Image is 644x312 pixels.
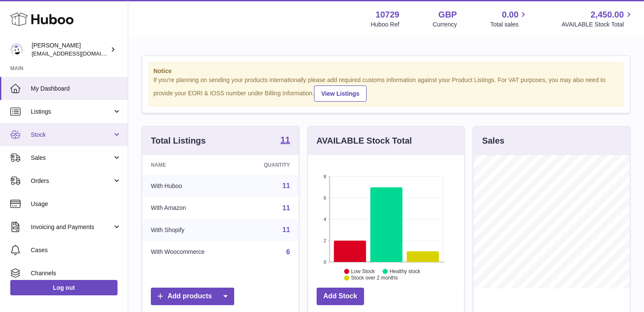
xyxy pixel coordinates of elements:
[351,268,375,274] text: Low Stock
[371,21,400,29] div: Huboo Ref
[151,288,234,305] a: Add products
[502,9,519,21] span: 0.00
[482,135,504,147] h3: Sales
[282,204,290,212] a: 11
[31,85,121,93] span: My Dashboard
[32,50,126,57] span: [EMAIL_ADDRESS][DOMAIN_NAME]
[142,197,239,219] td: With Amazon
[31,200,121,208] span: Usage
[317,288,364,305] a: Add Stock
[280,135,290,144] strong: 11
[282,226,290,233] a: 11
[10,280,118,295] a: Log out
[317,135,412,147] h3: AVAILABLE Stock Total
[31,269,121,277] span: Channels
[591,9,624,21] span: 2,450.00
[31,108,112,116] span: Listings
[31,246,121,254] span: Cases
[490,9,528,29] a: 0.00 Total sales
[433,21,457,29] div: Currency
[142,219,239,241] td: With Shopify
[438,9,457,21] strong: GBP
[142,175,239,197] td: With Huboo
[282,182,290,189] a: 11
[31,131,112,139] span: Stock
[142,241,239,263] td: With Woocommerce
[280,135,290,146] a: 11
[239,155,299,175] th: Quantity
[323,195,326,200] text: 6
[323,238,326,243] text: 2
[153,67,619,75] strong: Notice
[323,174,326,179] text: 8
[562,21,634,29] span: AVAILABLE Stock Total
[323,259,326,265] text: 0
[31,154,112,162] span: Sales
[31,177,112,185] span: Orders
[351,275,398,281] text: Stock over 2 months
[10,43,23,56] img: hello@mikkoa.com
[323,217,326,222] text: 4
[376,9,400,21] strong: 10729
[390,268,421,274] text: Healthy stock
[286,248,290,256] a: 6
[490,21,528,29] span: Total sales
[142,155,239,175] th: Name
[562,9,634,29] a: 2,450.00 AVAILABLE Stock Total
[153,76,619,102] div: If you're planning on sending your products internationally please add required customs informati...
[32,41,109,58] div: [PERSON_NAME]
[151,135,206,147] h3: Total Listings
[314,85,367,102] a: View Listings
[31,223,112,231] span: Invoicing and Payments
